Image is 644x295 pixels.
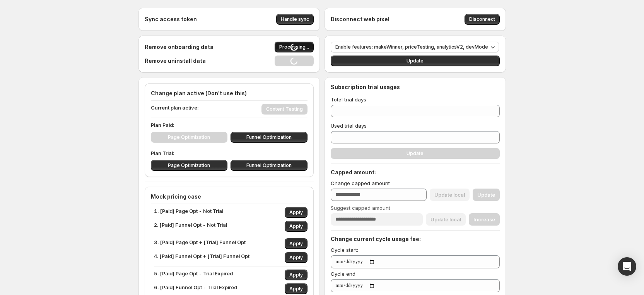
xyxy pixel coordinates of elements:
button: Apply [285,221,307,232]
span: Funnel Optimization [246,134,292,140]
button: Apply [285,270,307,280]
h4: Capped amount: [331,169,500,176]
span: Apply [289,286,303,292]
p: 4. [Paid] Funnel Opt + [Trial] Funnel Opt [154,252,249,263]
h4: Remove onboarding data [145,43,214,51]
span: Apply [289,272,303,278]
span: Apply [289,241,303,247]
span: Cycle start: [331,247,358,253]
p: 1. [Paid] Page Opt - Not Trial [154,207,223,218]
button: Apply [285,238,307,249]
button: Page Optimization [151,160,228,171]
span: Suggest capped amount [331,205,390,211]
span: Change capped amount [331,180,390,186]
p: 5. [Paid] Page Opt - Trial Expired [154,270,233,280]
button: Funnel Optimization [231,132,307,143]
span: Apply [289,255,303,261]
span: Funnel Optimization [246,162,292,169]
p: 3. [Paid] Page Opt + [Trial] Funnel Opt [154,238,246,249]
span: Used trial days [331,123,367,129]
span: Apply [289,209,303,216]
span: Apply [289,223,303,229]
h4: Change plan active (Don't use this) [151,89,307,97]
h4: Subscription trial usages [331,83,400,91]
span: Page Optimization [168,162,210,169]
p: 2. [Paid] Funnel Opt - Not Trial [154,221,227,232]
h4: Disconnect web pixel [331,15,389,23]
button: Handle sync [276,14,314,25]
p: Plan Trial: [151,149,307,157]
span: Update [407,58,424,64]
button: Apply [285,207,307,218]
span: Disconnect [469,16,495,22]
p: Plan Paid: [151,121,307,129]
p: 6. [Paid] Funnel Opt - Trial Expired [154,283,237,294]
button: Apply [285,283,307,294]
span: Cycle end: [331,271,357,277]
h4: Remove uninstall data [145,57,206,65]
div: Open Intercom Messenger [618,257,636,276]
p: Current plan active: [151,104,199,115]
button: Enable features: makeWinner, priceTesting, analyticsV2, devMode [331,42,499,52]
button: Funnel Optimization [231,160,307,171]
button: Disconnect [465,14,500,25]
span: Enable features: makeWinner, priceTesting, analyticsV2, devMode [335,44,488,50]
h4: Sync access token [145,15,197,23]
button: Apply [285,252,307,263]
span: Total trial days [331,96,366,103]
h4: Mock pricing case [151,193,307,201]
span: Handle sync [281,16,309,22]
h4: Change current cycle usage fee: [331,235,500,243]
button: Update [331,56,500,66]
